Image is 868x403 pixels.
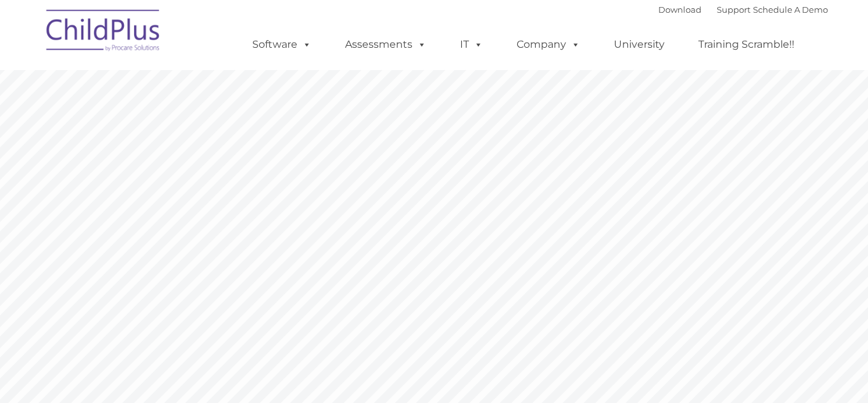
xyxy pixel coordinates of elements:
[658,4,828,15] font: |
[686,32,807,57] a: Training Scramble!!
[240,32,324,57] a: Software
[504,32,593,57] a: Company
[658,4,702,15] a: Download
[332,32,439,57] a: Assessments
[40,1,167,64] img: ChildPlus by Procare Solutions
[753,4,828,15] a: Schedule A Demo
[601,32,677,57] a: University
[447,32,496,57] a: IT
[717,4,750,15] a: Support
